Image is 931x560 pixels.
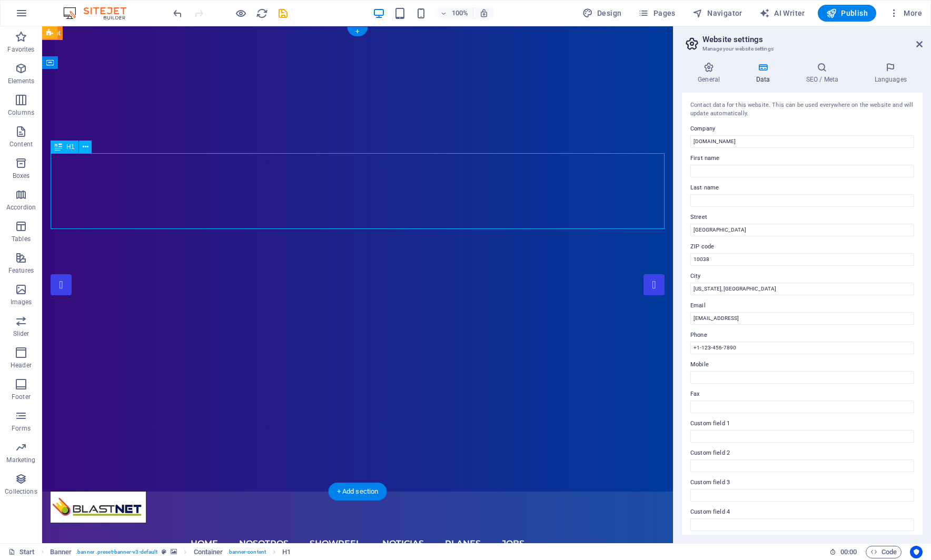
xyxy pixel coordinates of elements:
[7,45,34,54] p: Favorites
[13,172,30,180] p: Boxes
[436,7,473,19] button: 100%
[227,546,265,558] span: . banner-content
[692,8,742,18] span: Navigator
[690,417,914,430] label: Custom field 1
[910,546,923,558] button: Usercentrics
[634,5,679,22] button: Pages
[858,62,923,84] h4: Languages
[50,546,72,558] span: Click to select. Double-click to edit
[690,241,914,253] label: ZIP code
[702,35,923,44] h2: Website settings
[829,546,857,558] h6: Session time
[8,266,34,275] p: Features
[452,7,469,19] h6: 100%
[66,144,74,150] span: H1
[282,546,291,558] span: Click to select. Double-click to edit
[690,506,914,518] label: Custom field 4
[690,388,914,401] label: Fax
[690,270,914,283] label: City
[818,5,876,22] button: Publish
[889,8,922,18] span: More
[13,329,29,338] p: Slider
[690,152,914,165] label: First name
[255,7,268,19] button: reload
[638,8,675,18] span: Pages
[11,298,32,306] p: Images
[840,546,857,558] span: 00 00
[690,358,914,371] label: Mobile
[790,62,858,84] h4: SEO / Meta
[690,299,914,312] label: Email
[690,211,914,224] label: Street
[329,483,387,501] div: + Add section
[690,101,914,118] div: Contact data for this website. This can be used everywhere on the website and will update automat...
[171,549,177,555] i: This element contains a background
[50,546,291,558] nav: breadcrumb
[194,546,223,558] span: Click to select. Double-click to edit
[276,7,289,19] button: save
[8,77,35,85] p: Elements
[6,456,35,464] p: Marketing
[870,546,897,558] span: Code
[347,27,368,36] div: +
[848,548,849,556] span: :
[578,5,626,22] div: Design (Ctrl+Alt+Y)
[578,5,626,22] button: Design
[171,7,184,19] button: undo
[826,8,868,18] span: Publish
[885,5,926,22] button: More
[479,8,489,18] i: On resize automatically adjust zoom level to fit chosen device.
[690,123,914,135] label: Company
[12,393,31,401] p: Footer
[702,44,902,54] h3: Manage your website settings
[690,329,914,342] label: Phone
[690,476,914,489] label: Custom field 3
[688,5,747,22] button: Navigator
[8,546,35,558] a: Click to cancel selection. Double-click to open Pages
[277,7,289,19] i: Save (Ctrl+S)
[866,546,902,558] button: Code
[11,361,32,369] p: Header
[172,7,184,19] i: Undo: Edit headline (Ctrl+Z)
[76,546,157,558] span: . banner .preset-banner-v3-default
[12,424,31,433] p: Forms
[9,140,33,148] p: Content
[12,235,31,243] p: Tables
[690,182,914,194] label: Last name
[8,108,34,117] p: Columns
[6,203,36,212] p: Accordion
[682,62,740,84] h4: General
[582,8,622,18] span: Design
[5,487,37,496] p: Collections
[162,549,166,555] i: This element is a customizable preset
[740,62,790,84] h4: Data
[755,5,809,22] button: AI Writer
[234,7,247,19] button: Click here to leave preview mode and continue editing
[256,7,268,19] i: Reload page
[61,7,140,19] img: Editor Logo
[759,8,805,18] span: AI Writer
[690,447,914,459] label: Custom field 2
